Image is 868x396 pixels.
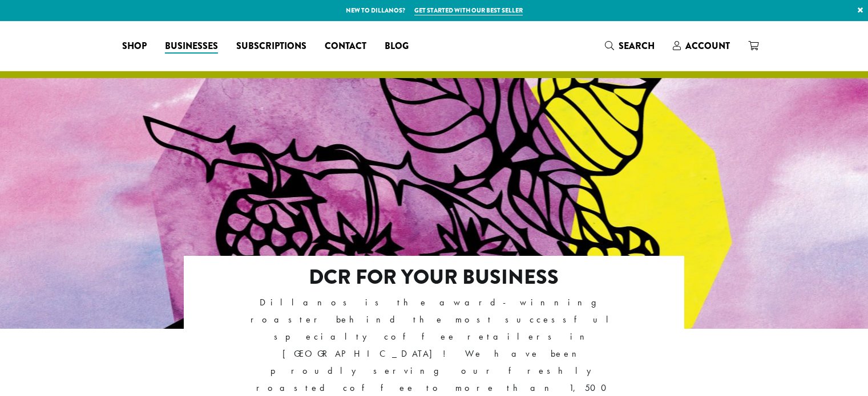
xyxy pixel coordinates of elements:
[596,36,664,55] a: Search
[685,39,730,52] span: Account
[619,39,655,52] span: Search
[233,265,635,289] h2: DCR FOR YOUR BUSINESS
[325,39,366,54] span: Contact
[122,39,147,54] span: Shop
[236,39,306,54] span: Subscriptions
[385,39,409,54] span: Blog
[165,39,218,54] span: Businesses
[414,6,523,15] a: Get started with our best seller
[113,37,156,55] a: Shop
